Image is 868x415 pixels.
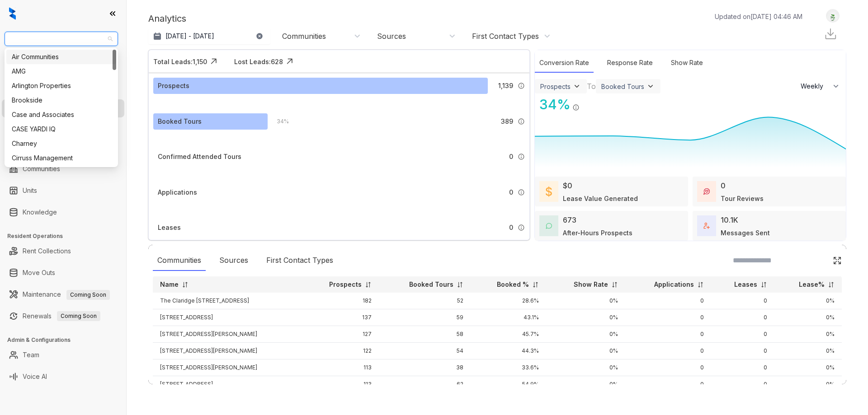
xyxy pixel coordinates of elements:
[379,309,471,326] td: 59
[509,152,513,162] span: 0
[153,326,302,343] td: [STREET_ADDRESS][PERSON_NAME]
[23,203,57,221] a: Knowledge
[6,122,116,136] div: CASE YARDI IQ
[6,107,116,122] div: Case and Associates
[6,64,116,79] div: AMG
[158,187,197,197] div: Applications
[563,214,576,225] div: 673
[57,311,100,321] span: Coming Soon
[518,153,525,160] img: Info
[471,293,546,309] td: 28.6%
[535,94,571,115] div: 34 %
[302,326,379,343] td: 127
[625,309,711,326] td: 0
[546,293,625,309] td: 0%
[703,188,710,195] img: TourReviews
[721,214,738,225] div: 10.1K
[148,12,186,25] p: Analytics
[540,83,571,90] div: Prospects
[153,309,302,326] td: [STREET_ADDRESS]
[2,99,124,117] li: Leasing
[646,82,655,91] img: ViewFilterArrow
[574,280,608,289] p: Show Rate
[697,281,704,288] img: sorting
[721,180,726,191] div: 0
[711,376,775,393] td: 0
[158,152,241,162] div: Confirmed Attended Tours
[158,223,181,233] div: Leases
[801,82,828,91] span: Weekly
[7,232,126,240] h3: Resident Operations
[2,242,124,260] li: Rent Collections
[12,52,111,62] div: Air Communities
[715,12,802,21] p: Updated on [DATE] 04:46 AM
[2,307,124,325] li: Renewals
[23,182,37,200] a: Units
[711,309,775,326] td: 0
[379,343,471,359] td: 54
[580,96,593,109] img: Click Icon
[12,95,111,105] div: Brookside
[6,93,116,107] div: Brookside
[379,359,471,376] td: 38
[160,280,179,289] p: Name
[329,280,362,289] p: Prospects
[711,326,775,343] td: 0
[509,223,513,233] span: 0
[501,117,513,126] span: 389
[546,359,625,376] td: 0%
[262,250,338,271] div: First Contact Types
[471,376,546,393] td: 54.9%
[302,293,379,309] td: 182
[153,57,207,66] div: Total Leads: 1,150
[654,280,694,289] p: Applications
[6,79,116,93] div: Arlington Properties
[23,160,60,178] a: Communities
[703,223,710,229] img: TotalFum
[283,55,297,68] img: Click Icon
[234,57,283,66] div: Lost Leads: 628
[518,224,525,231] img: Info
[153,293,302,309] td: The Claridge [STREET_ADDRESS]
[625,343,711,359] td: 0
[563,180,572,191] div: $0
[546,223,552,229] img: AfterHoursConversations
[711,359,775,376] td: 0
[535,53,594,73] div: Conversion Rate
[302,359,379,376] td: 113
[774,359,842,376] td: 0%
[2,203,124,221] li: Knowledge
[9,7,16,20] img: logo
[721,194,764,203] div: Tour Reviews
[12,124,111,134] div: CASE YARDI IQ
[471,359,546,376] td: 33.6%
[471,343,546,359] td: 44.3%
[625,359,711,376] td: 0
[601,83,644,90] div: Booked Tours
[2,346,124,364] li: Team
[734,280,757,289] p: Leases
[23,346,39,364] a: Team
[546,186,552,197] img: LeaseValue
[12,110,111,120] div: Case and Associates
[23,242,71,260] a: Rent Collections
[153,359,302,376] td: [STREET_ADDRESS][PERSON_NAME]
[2,182,124,200] li: Units
[587,81,596,92] div: To
[379,376,471,393] td: 62
[774,309,842,326] td: 0%
[23,368,47,386] a: Voice AI
[2,285,124,303] li: Maintenance
[814,256,821,264] img: SearchIcon
[158,81,189,91] div: Prospects
[153,250,206,271] div: Communities
[66,290,110,300] span: Coming Soon
[282,31,326,41] div: Communities
[12,139,111,149] div: Charney
[625,293,711,309] td: 0
[572,104,580,111] img: Info
[2,121,124,139] li: Collections
[546,376,625,393] td: 0%
[509,187,513,197] span: 0
[153,376,302,393] td: [STREET_ADDRESS]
